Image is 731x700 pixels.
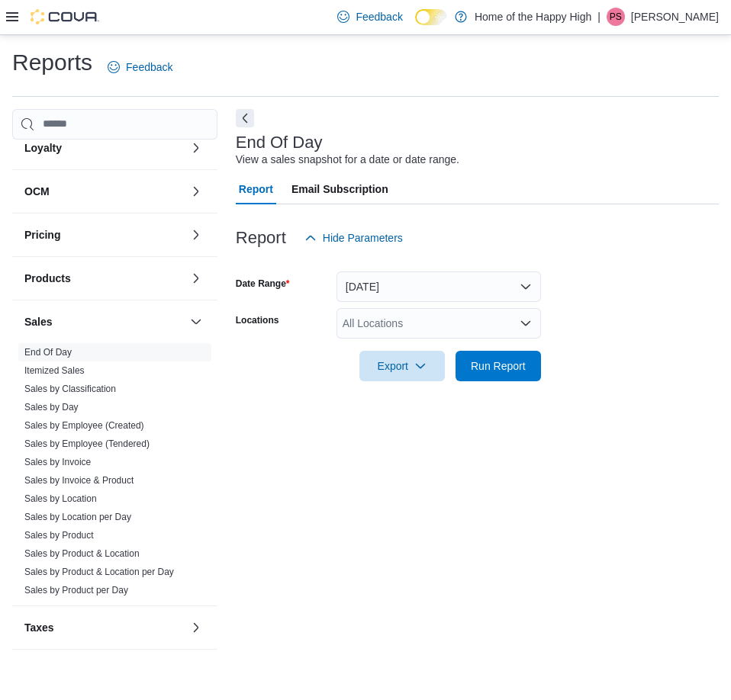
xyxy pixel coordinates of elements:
[356,9,402,24] span: Feedback
[610,8,622,26] span: PS
[597,8,601,26] p: |
[520,317,532,329] button: Open list of options
[323,230,403,246] span: Hide Parameters
[331,2,408,32] a: Feedback
[24,140,184,156] button: Loyalty
[24,567,174,577] a: Sales by Product & Location per Day
[24,547,140,560] span: Sales by Product & Location
[187,313,205,331] button: Sales
[187,269,205,287] button: Products
[24,438,150,449] a: Sales by Employee (Tendered)
[239,174,273,204] span: Report
[24,475,134,486] a: Sales by Invoice & Product
[187,618,205,637] button: Taxes
[24,620,54,635] h3: Taxes
[24,140,62,156] h3: Loyalty
[415,25,416,26] span: Dark Mode
[126,59,172,75] span: Feedback
[24,346,72,358] span: End Of Day
[187,139,205,157] button: Loyalty
[24,530,94,541] a: Sales by Product
[631,8,719,26] p: [PERSON_NAME]
[369,351,436,381] span: Export
[359,351,445,381] button: Export
[24,184,184,199] button: OCM
[24,184,50,199] h3: OCM
[607,8,625,26] div: Paige Stocki
[101,52,179,82] a: Feedback
[24,227,60,242] h3: Pricing
[187,182,205,201] button: OCM
[236,133,323,152] h3: End Of Day
[475,8,591,26] p: Home of the Happy High
[24,402,79,413] a: Sales by Day
[24,365,85,376] a: Itemized Sales
[24,529,94,541] span: Sales by Product
[187,226,205,244] button: Pricing
[236,229,286,247] h3: Report
[24,271,184,286] button: Products
[456,351,541,381] button: Run Report
[24,227,184,242] button: Pricing
[24,620,184,635] button: Taxes
[24,585,128,596] a: Sales by Product per Day
[24,420,144,431] a: Sales by Employee (Created)
[24,347,72,358] a: End Of Day
[31,9,99,24] img: Cova
[415,9,447,25] input: Dark Mode
[12,343,217,605] div: Sales
[24,314,53,329] h3: Sales
[24,493,97,504] a: Sales by Location
[236,278,290,290] label: Date Range
[24,566,174,578] span: Sales by Product & Location per Day
[24,512,131,522] a: Sales by Location per Day
[24,384,116,394] a: Sales by Classification
[24,584,128,596] span: Sales by Product per Day
[291,174,388,204] span: Email Subscription
[24,457,91,467] a: Sales by Invoice
[236,152,459,168] div: View a sales snapshot for a date or date range.
[236,314,279,326] label: Locations
[236,109,254,127] button: Next
[12,47,92,78] h1: Reports
[24,314,184,329] button: Sales
[24,548,140,559] a: Sales by Product & Location
[337,271,541,302] button: [DATE]
[24,271,71,286] h3: Products
[471,358,526,374] span: Run Report
[298,223,409,253] button: Hide Parameters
